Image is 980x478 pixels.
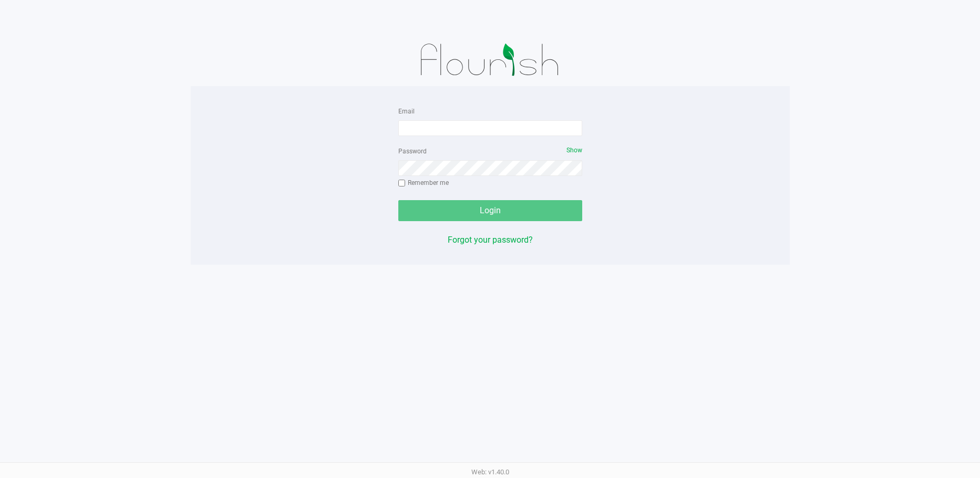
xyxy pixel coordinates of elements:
span: Web: v1.40.0 [471,468,509,476]
label: Email [398,107,415,116]
input: Remember me [398,180,406,187]
span: Show [566,147,582,154]
label: Password [398,147,427,156]
button: Forgot your password? [448,234,533,246]
label: Remember me [398,178,449,188]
